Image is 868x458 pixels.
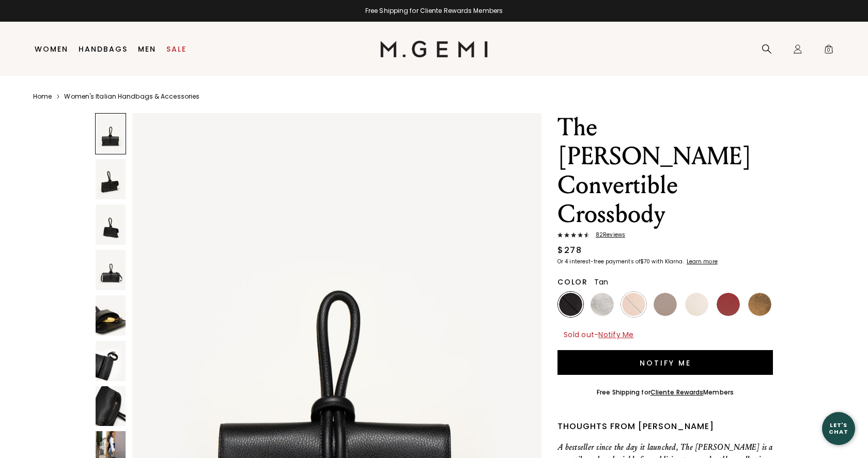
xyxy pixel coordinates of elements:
a: Men [138,45,156,53]
klarna-placement-style-body: with Klarna [652,258,685,265]
img: M.Gemi [380,41,488,57]
div: Thoughts from [PERSON_NAME] [557,420,773,433]
img: Burgundy [717,293,740,316]
img: The Francesca Convertible Crossbody [96,159,126,199]
a: Handbags [79,45,128,53]
img: Silver [591,293,614,316]
a: Women [35,45,68,53]
span: 0 [824,46,834,56]
img: The Francesca Convertible Crossbody [96,295,126,336]
a: Cliente Rewards [650,388,704,397]
span: Tan [594,277,609,287]
div: $278 [557,244,582,257]
klarna-placement-style-body: Or 4 interest-free payments of [557,258,640,265]
span: Notify Me [598,329,633,340]
h1: The [PERSON_NAME] Convertible Crossbody [557,113,773,229]
span: 82 Review s [590,232,625,238]
a: 82Reviews [557,232,773,240]
div: Free Shipping for Members [597,388,734,397]
a: Learn more [686,259,718,265]
a: Home [33,92,52,101]
img: The Francesca Convertible Crossbody [96,204,126,245]
span: Sold out - [564,329,634,340]
div: Let's Chat [822,422,855,435]
a: Sale [166,45,187,53]
a: Women's Italian Handbags & Accessories [64,92,199,101]
img: The Francesca Convertible Crossbody [96,341,126,381]
h2: Color [557,278,588,286]
img: Ecru [685,293,708,316]
img: Light Mushroom [654,293,677,316]
img: Antique Gold [748,293,771,316]
button: Notify Me [557,350,773,375]
img: The Francesca Convertible Crossbody [96,250,126,290]
img: The Francesca Convertible Crossbody [96,386,126,427]
klarna-placement-style-cta: Learn more [687,258,718,265]
klarna-placement-style-amount: $70 [640,258,650,265]
img: Tan [622,293,645,316]
img: Black [559,293,582,316]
